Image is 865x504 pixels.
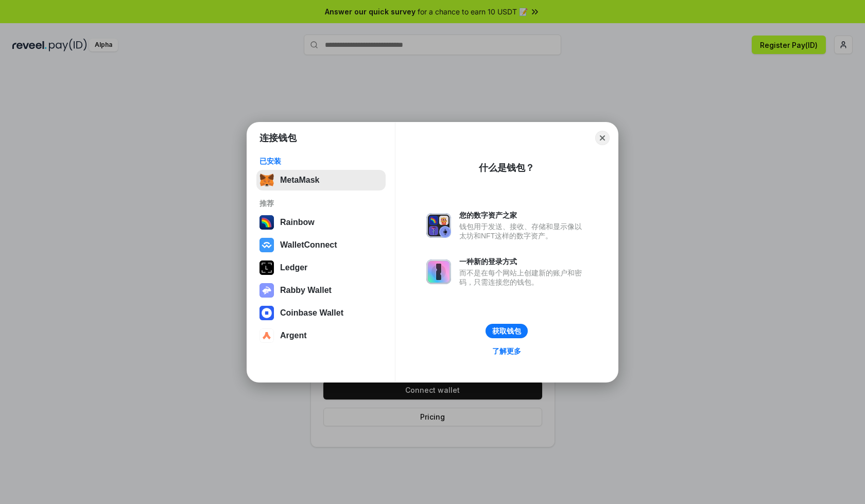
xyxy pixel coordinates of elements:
[280,240,337,250] div: WalletConnect
[259,132,297,144] h1: 连接钱包
[459,211,587,220] div: 您的数字资产之家
[426,213,451,238] img: svg+xml,%3Csvg%20xmlns%3D%22http%3A%2F%2Fwww.w3.org%2F2000%2Fsvg%22%20fill%3D%22none%22%20viewBox...
[492,346,521,356] div: 了解更多
[256,170,386,190] button: MetaMask
[486,324,528,338] button: 获取钱包
[595,131,610,145] button: Close
[492,326,521,336] div: 获取钱包
[256,235,386,255] button: WalletConnect
[486,344,527,358] a: 了解更多
[459,268,587,287] div: 而不是在每个网站上创建新的账户和密码，只需连接您的钱包。
[256,325,386,346] button: Argent
[256,212,386,233] button: Rainbow
[479,162,534,174] div: 什么是钱包？
[259,306,274,320] img: svg+xml,%3Csvg%20width%3D%2228%22%20height%3D%2228%22%20viewBox%3D%220%200%2028%2028%22%20fill%3D...
[280,331,307,340] div: Argent
[256,257,386,278] button: Ledger
[280,176,319,185] div: MetaMask
[259,173,274,187] img: svg+xml,%3Csvg%20fill%3D%22none%22%20height%3D%2233%22%20viewBox%3D%220%200%2035%2033%22%20width%...
[459,222,587,240] div: 钱包用于发送、接收、存储和显示像以太坊和NFT这样的数字资产。
[280,218,315,227] div: Rainbow
[256,303,386,323] button: Coinbase Wallet
[259,238,274,252] img: svg+xml,%3Csvg%20width%3D%2228%22%20height%3D%2228%22%20viewBox%3D%220%200%2028%2028%22%20fill%3D...
[256,280,386,301] button: Rabby Wallet
[259,328,274,343] img: svg+xml,%3Csvg%20width%3D%2228%22%20height%3D%2228%22%20viewBox%3D%220%200%2028%2028%22%20fill%3D...
[259,199,383,208] div: 推荐
[259,260,274,275] img: svg+xml,%3Csvg%20xmlns%3D%22http%3A%2F%2Fwww.w3.org%2F2000%2Fsvg%22%20width%3D%2228%22%20height%3...
[259,157,383,166] div: 已安装
[280,286,332,295] div: Rabby Wallet
[259,215,274,230] img: svg+xml,%3Csvg%20width%3D%22120%22%20height%3D%22120%22%20viewBox%3D%220%200%20120%20120%22%20fil...
[259,283,274,298] img: svg+xml,%3Csvg%20xmlns%3D%22http%3A%2F%2Fwww.w3.org%2F2000%2Fsvg%22%20fill%3D%22none%22%20viewBox...
[280,263,307,272] div: Ledger
[426,259,451,284] img: svg+xml,%3Csvg%20xmlns%3D%22http%3A%2F%2Fwww.w3.org%2F2000%2Fsvg%22%20fill%3D%22none%22%20viewBox...
[459,257,587,266] div: 一种新的登录方式
[280,308,343,318] div: Coinbase Wallet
